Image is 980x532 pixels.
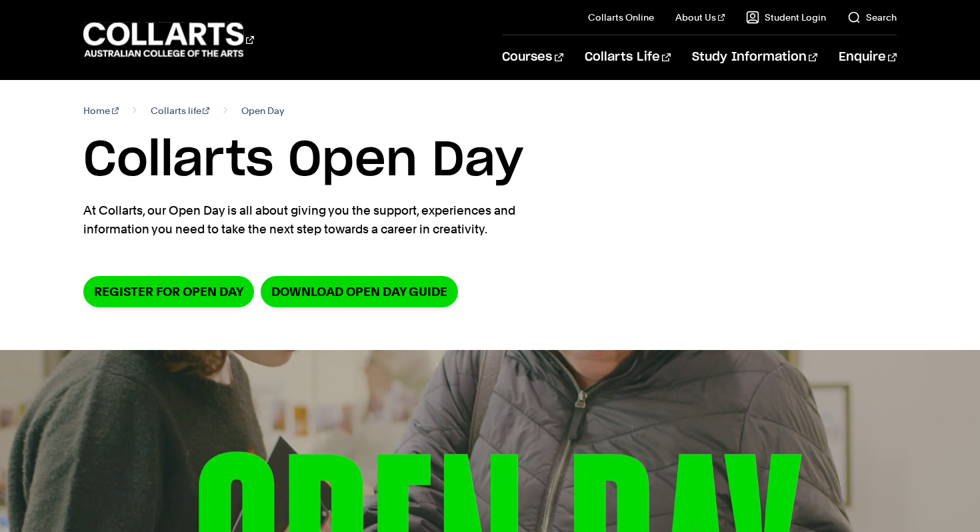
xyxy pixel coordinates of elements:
[839,35,897,79] a: Enquire
[675,11,725,24] a: About Us
[83,276,254,307] a: Register for Open Day
[847,11,897,24] a: Search
[502,35,563,79] a: Courses
[585,35,671,79] a: Collarts Life
[261,276,458,307] a: DOWNLOAD OPEN DAY GUIDE
[151,101,210,120] a: Collarts life
[83,21,254,59] div: Go to homepage
[692,35,817,79] a: Study Information
[241,101,284,120] span: Open Day
[746,11,826,24] a: Student Login
[83,101,119,120] a: Home
[588,11,654,24] a: Collarts Online
[83,201,570,239] p: At Collarts, our Open Day is all about giving you the support, experiences and information you ne...
[83,131,897,191] h1: Collarts Open Day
